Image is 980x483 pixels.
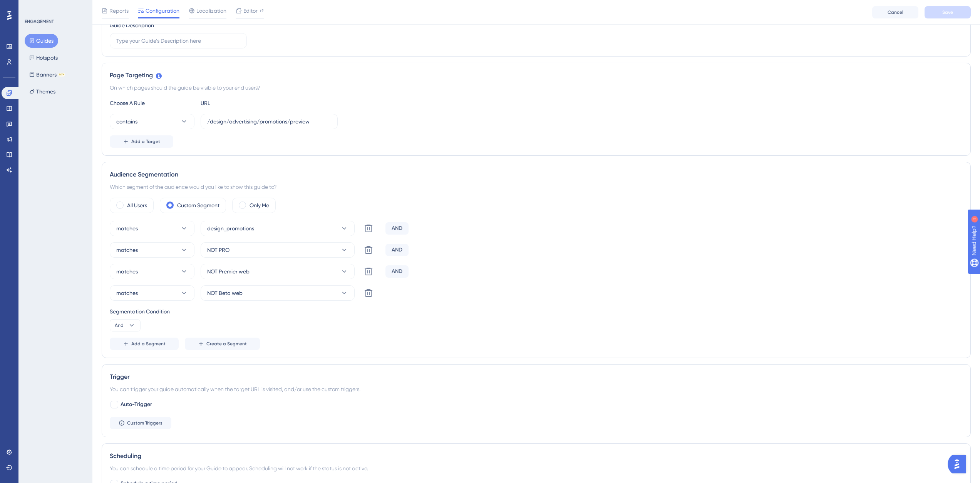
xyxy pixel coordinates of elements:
[385,265,409,278] div: AND
[25,18,54,25] div: ENGAGEMENT
[127,420,162,426] span: Custom Triggers
[116,288,138,298] span: matches
[948,453,971,476] iframe: UserGuiding AI Assistant Launcher
[110,285,194,301] button: matches
[201,221,355,236] button: design_promotions
[116,224,138,233] span: matches
[116,245,138,255] span: matches
[110,182,963,192] div: Which segment of the audience would you like to show this guide to?
[54,4,56,10] div: 1
[385,222,409,235] div: AND
[201,242,355,258] button: NOT PRO
[207,224,254,233] span: design_promotions
[942,9,953,15] span: Save
[207,267,250,276] span: NOT Premier web
[109,6,129,15] span: Reports
[207,117,331,126] input: yourwebsite.com/path
[110,71,963,80] div: Page Targeting
[58,73,65,77] div: BETA
[110,319,141,331] button: And
[206,341,247,347] span: Create a Segment
[110,464,963,473] div: You can schedule a time period for your Guide to appear. Scheduling will not work if the status i...
[110,170,963,179] div: Audience Segmentation
[131,341,166,347] span: Add a Segment
[116,37,240,45] input: Type your Guide’s Description here
[121,400,152,409] span: Auto-Trigger
[25,51,62,65] button: Hotspots
[177,201,219,210] label: Custom Segment
[25,85,60,98] button: Themes
[201,98,285,108] div: URL
[201,264,355,279] button: NOT Premier web
[110,114,194,129] button: contains
[110,98,194,108] div: Choose A Rule
[25,34,58,48] button: Guides
[110,451,963,461] div: Scheduling
[110,242,194,258] button: matches
[131,138,160,145] span: Add a Target
[110,307,963,316] div: Segmentation Condition
[110,21,154,30] div: Guide Description
[250,201,269,210] label: Only Me
[243,6,258,15] span: Editor
[110,135,173,148] button: Add a Target
[127,201,147,210] label: All Users
[872,6,918,18] button: Cancel
[925,6,971,18] button: Save
[25,68,70,82] button: BannersBETA
[18,2,48,11] span: Need Help?
[110,372,963,381] div: Trigger
[207,288,243,298] span: NOT Beta web
[185,338,260,350] button: Create a Segment
[146,6,179,15] span: Configuration
[201,285,355,301] button: NOT Beta web
[110,417,171,429] button: Custom Triggers
[385,244,409,256] div: AND
[110,338,179,350] button: Add a Segment
[116,267,138,276] span: matches
[110,221,194,236] button: matches
[116,117,137,126] span: contains
[207,245,230,255] span: NOT PRO
[110,83,963,92] div: On which pages should the guide be visible to your end users?
[110,385,963,394] div: You can trigger your guide automatically when the target URL is visited, and/or use the custom tr...
[196,6,226,15] span: Localization
[888,9,903,15] span: Cancel
[110,264,194,279] button: matches
[115,322,124,328] span: And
